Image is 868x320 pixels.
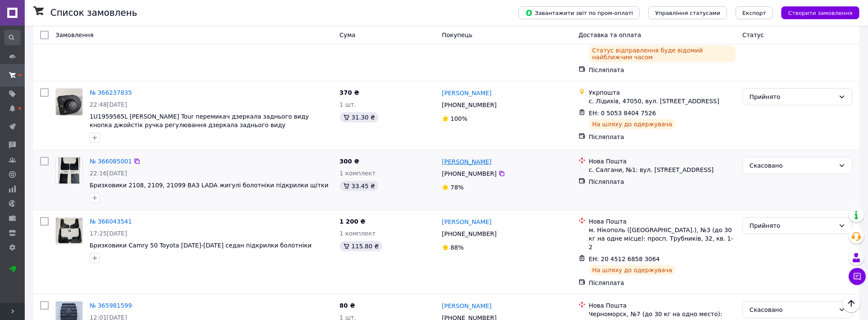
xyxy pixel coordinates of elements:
div: Післяплата [589,177,736,186]
img: Фото товару [58,157,80,184]
button: Експорт [736,6,773,19]
span: 22:16[DATE] [90,170,127,177]
div: с. Лідихів, 47050, вул. [STREET_ADDRESS] [589,97,736,105]
div: Скасовано [750,305,835,314]
span: Створити замовлення [788,10,853,16]
span: 100% [451,115,468,122]
div: Післяплата [589,279,736,287]
a: № 366237835 [90,89,132,96]
a: Фото товару [55,88,83,116]
div: [PHONE_NUMBER] [440,168,498,180]
h1: Список замовлень [50,8,137,18]
a: Фото товару [55,217,83,244]
span: Управління статусами [655,10,720,16]
button: Чат з покупцем [849,268,866,285]
div: Прийнято [750,221,835,230]
a: [PERSON_NAME] [442,218,492,226]
span: ЕН: 20 4512 6858 3064 [589,256,660,262]
span: 1 комплект [340,170,376,177]
span: 17:25[DATE] [90,230,127,237]
div: Прийнято [750,92,835,102]
span: 370 ₴ [340,89,359,96]
div: [PHONE_NUMBER] [440,228,498,240]
a: № 366085001 [90,158,132,165]
span: 78% [451,184,464,191]
div: [PHONE_NUMBER] [440,99,498,111]
a: 1U1959565L [PERSON_NAME] Tour перемикач дзеркала заднього виду кнопка джойстік ручка регулювання ... [90,113,309,128]
div: с. Салгани, №1: вул. [STREET_ADDRESS] [589,166,736,174]
div: 31.30 ₴ [340,112,379,122]
div: Нова Пошта [589,217,736,226]
div: Скасовано [750,161,835,170]
img: Фото товару [56,218,82,244]
span: Доставка та оплата [579,32,641,38]
div: На шляху до одержувача [589,265,676,275]
span: 1 200 ₴ [340,218,366,225]
span: Покупець [442,32,472,38]
span: Cума [340,32,355,38]
div: Післяплата [589,66,736,74]
a: № 366043541 [90,218,132,225]
button: Завантажити звіт по пром-оплаті [518,6,640,19]
div: Укрпошта [589,88,736,97]
button: Створити замовлення [781,6,859,19]
a: [PERSON_NAME] [442,157,492,166]
a: [PERSON_NAME] [442,89,492,97]
span: 1 комплект [340,230,376,237]
span: 300 ₴ [340,158,359,165]
span: 88% [451,244,464,251]
span: 22:48[DATE] [90,101,127,108]
div: На шляху до одержувача [589,119,676,129]
div: 115.80 ₴ [340,241,382,251]
a: Створити замовлення [773,9,859,16]
a: Бризковики Camry 50 Toyota [DATE]-[DATE] седан підкрилки болотніки [90,242,312,249]
button: Управління статусами [648,6,727,19]
a: Бризковики 2108, 2109, 21099 ВАЗ LADA жигулі болотніки підкрилки щітки [90,182,329,189]
span: 1 шт. [340,101,356,108]
span: Експорт [743,10,766,16]
div: Нова Пошта [589,157,736,166]
div: Нова Пошта [589,301,736,310]
span: Замовлення [55,32,93,38]
img: Фото товару [56,89,82,115]
div: Статус відправлення буде відомий найближчим часом [589,45,736,62]
span: Статус [743,32,764,38]
span: 80 ₴ [340,302,355,309]
a: № 365981599 [90,302,132,309]
div: 33.45 ₴ [340,181,379,191]
div: Післяплата [589,133,736,141]
a: [PERSON_NAME] [442,302,492,310]
button: Наверх [842,294,860,312]
a: Фото товару [55,157,83,184]
span: Завантажити звіт по пром-оплаті [525,9,633,17]
span: ЕН: 0 5053 8404 7526 [589,110,656,116]
div: м. Нікополь ([GEOGRAPHIC_DATA].), №3 (до 30 кг на одне місце): просп. Трубників, 32, кв. 1-2 [589,226,736,251]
